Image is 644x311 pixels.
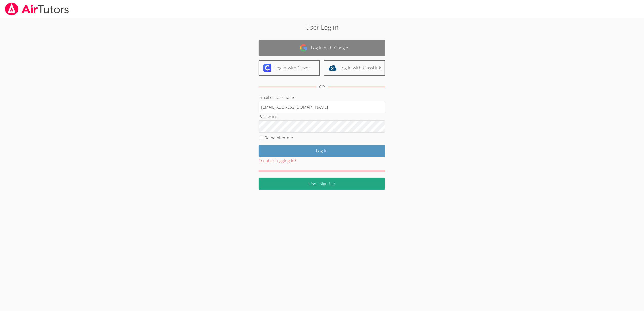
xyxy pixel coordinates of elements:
[265,135,293,141] label: Remember me
[259,145,385,157] input: Log in
[259,60,320,76] a: Log in with Clever
[148,22,496,32] h2: User Log in
[259,178,385,190] a: User Sign Up
[4,3,69,15] img: airtutors_banner-c4298cdbf04f3fff15de1276eac7730deb9818008684d7c2e4769d2f7ddbe033.png
[263,64,271,72] img: clever-logo-6eab21bc6e7a338710f1a6ff85c0baf02591cd810cc4098c63d3a4b26e2feb20.svg
[259,94,295,100] label: Email or Username
[300,44,308,52] img: google-logo-50288ca7cdecda66e5e0955fdab243c47b7ad437acaf1139b6f446037453330a.svg
[259,157,296,164] button: Trouble Logging In?
[259,114,277,119] label: Password
[259,40,385,56] a: Log in with Google
[324,60,385,76] a: Log in with ClassLink
[319,83,325,91] div: OR
[328,64,337,72] img: classlink-logo-d6bb404cc1216ec64c9a2012d9dc4662098be43eaf13dc465df04b49fa7ab582.svg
